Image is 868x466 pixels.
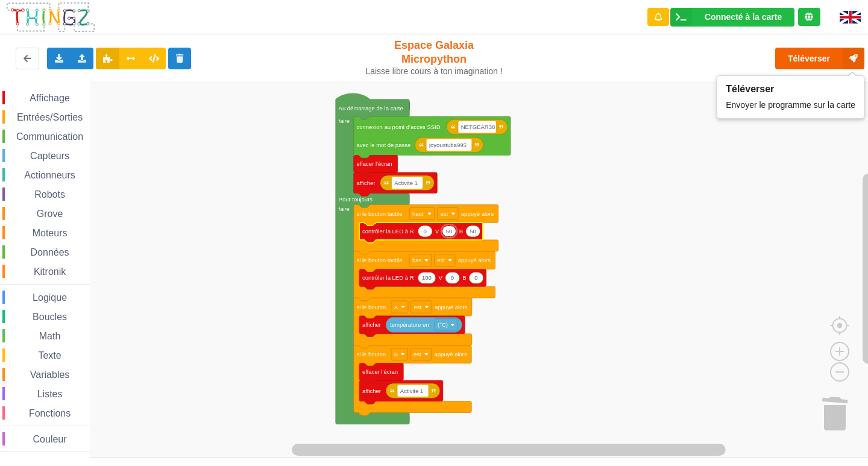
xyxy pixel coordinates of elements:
[356,160,392,167] text: effacer l'écran
[412,210,424,217] text: haut
[28,93,71,103] span: Affichage
[438,321,448,328] text: (°C)
[429,142,467,148] text: joyoustuba995
[31,228,69,238] span: Moteurs
[394,304,398,310] text: A
[29,247,71,257] span: Données
[31,312,69,322] span: Boucles
[36,389,64,399] span: Listes
[31,292,69,303] span: Logique
[362,321,381,328] text: afficher
[412,257,422,263] text: bas
[339,206,350,212] text: faire
[356,304,386,310] text: si le bouton
[459,228,463,235] text: B
[339,105,403,112] text: Au démarrage de la carte
[840,11,861,24] img: gb.png
[14,131,85,142] span: Communication
[798,8,820,26] div: Tu es connecté au serveur de création de Thingz
[726,95,855,111] div: Envoyer le programme sur la carte
[462,274,466,281] text: B
[726,83,855,95] div: Téléverser
[37,331,63,341] span: Math
[394,180,418,186] text: Activite 1
[339,118,350,124] text: faire
[423,228,426,235] text: 0
[400,388,424,394] text: Activite 1
[705,13,782,21] div: Connecté à la carte
[414,351,421,357] text: est
[775,48,864,69] button: Téléverser
[434,351,467,357] text: appuyé alors
[440,210,448,217] text: est
[474,274,477,281] text: 0
[27,408,72,418] span: Fonctions
[22,170,77,180] span: Actionneurs
[356,210,402,217] text: si le bouton tactile
[390,321,429,328] text: température en
[360,66,508,77] div: Laisse libre cours à ton imagination !
[362,228,414,235] text: contrôler la LED à R
[414,304,421,310] text: est
[451,274,454,281] text: 0
[33,189,67,200] span: Robots
[35,209,65,219] span: Grove
[437,257,445,263] text: est
[422,274,432,281] text: 100
[458,257,491,263] text: appuyé alors
[28,151,71,161] span: Capteurs
[435,228,439,235] text: V
[461,124,495,130] text: NETGEAR38
[28,370,72,380] span: Variables
[362,368,398,375] text: effacer l'écran
[362,274,414,281] text: contrôler la LED à R
[670,8,794,27] div: Ta base fonctionne bien !
[356,351,386,357] text: si le bouton
[439,274,443,281] text: V
[356,257,402,263] text: si le bouton tactile
[5,1,96,33] img: thingz_logo.png
[470,228,476,235] text: 50
[31,434,69,444] span: Couleur
[461,210,494,217] text: appuyé alors
[362,388,381,394] text: afficher
[356,124,440,130] text: connexion au point d'accès SSID
[394,351,398,357] text: B
[32,266,68,277] span: Kitronik
[15,112,84,122] span: Entrées/Sorties
[435,304,468,310] text: appuyé alors
[356,142,410,148] text: avec le mot de passe
[339,196,373,203] text: Pour toujours
[36,350,63,361] span: Texte
[360,39,508,77] div: Espace Galaxia Micropython
[356,180,375,186] text: afficher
